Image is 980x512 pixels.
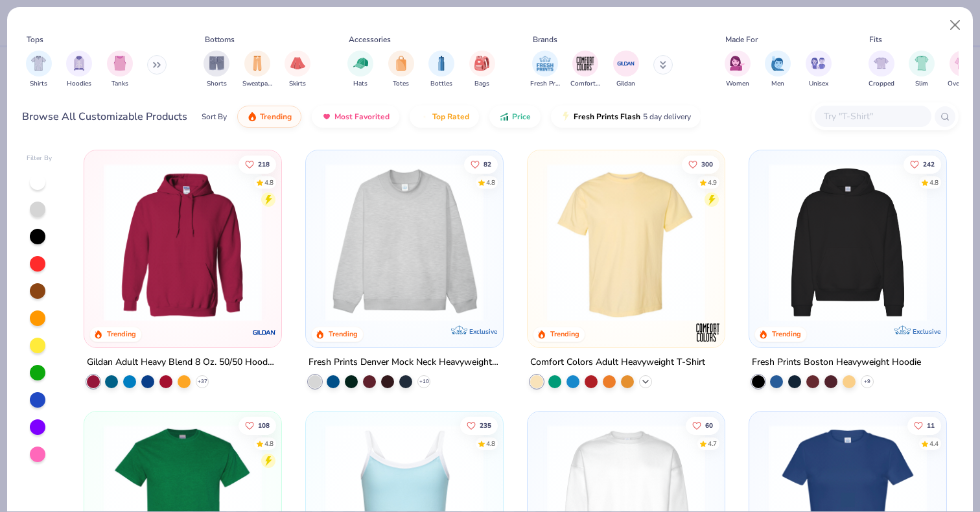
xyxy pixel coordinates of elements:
[67,79,91,89] span: Hoodies
[259,422,270,428] span: 108
[765,51,791,89] div: filter for Men
[480,422,491,428] span: 235
[765,51,791,89] button: filter button
[247,111,257,122] img: trending.gif
[111,79,128,89] span: Tanks
[469,51,495,89] div: filter for Bags
[822,109,922,124] input: Try "T-Shirt"
[570,51,600,89] button: filter button
[410,106,479,128] button: Top Rated
[530,355,705,371] div: Comfort Colors Adult Heavyweight T-Shirt
[349,34,391,45] div: Accessories
[490,163,661,321] img: a90f7c54-8796-4cb2-9d6e-4e9644cfe0fe
[388,51,414,89] button: filter button
[701,161,713,167] span: 300
[260,111,292,122] span: Trending
[948,51,977,89] button: filter button
[726,79,749,89] span: Women
[486,178,495,187] div: 4.8
[259,161,270,167] span: 218
[394,56,408,71] img: Totes Image
[265,178,274,187] div: 4.8
[725,51,751,89] div: filter for Women
[771,56,785,71] img: Men Image
[242,79,272,89] span: Sweatpants
[533,34,557,45] div: Brands
[576,54,595,73] img: Comfort Colors Image
[107,51,133,89] button: filter button
[419,378,429,386] span: + 10
[869,51,894,89] div: filter for Cropped
[809,79,828,89] span: Unisex
[923,161,935,167] span: 242
[393,79,409,89] span: Totes
[237,106,301,128] button: Trending
[943,13,968,38] button: Close
[430,79,452,89] span: Bottles
[948,51,977,89] div: filter for Oversized
[907,416,941,434] button: Like
[705,422,713,428] span: 60
[574,111,640,122] span: Fresh Prints Flash
[469,51,495,89] button: filter button
[107,51,133,89] div: filter for Tanks
[474,56,489,71] img: Bags Image
[347,51,373,89] button: filter button
[874,56,889,71] img: Cropped Image
[869,79,894,89] span: Cropped
[613,51,639,89] div: filter for Gildan
[682,155,719,173] button: Like
[570,51,600,89] div: filter for Comfort Colors
[309,355,500,371] div: Fresh Prints Denver Mock Neck Heavyweight Sweatshirt
[948,79,977,89] span: Oversized
[811,56,826,71] img: Unisex Image
[31,56,46,71] img: Shirts Image
[419,111,430,122] img: TopRated.gif
[915,79,928,89] span: Slim
[469,327,497,336] span: Exclusive
[486,439,495,448] div: 4.8
[72,56,86,71] img: Hoodies Image
[530,51,560,89] button: filter button
[251,320,277,345] img: Gildan logo
[312,106,399,128] button: Most Favorited
[388,51,414,89] div: filter for Totes
[616,54,636,73] img: Gildan Image
[864,378,870,386] span: + 9
[806,51,832,89] div: filter for Unisex
[353,56,368,71] img: Hats Image
[613,51,639,89] button: filter button
[319,163,490,321] img: f5d85501-0dbb-4ee4-b115-c08fa3845d83
[265,439,274,448] div: 4.8
[202,111,227,122] div: Sort By
[541,163,712,321] img: 029b8af0-80e6-406f-9fdc-fdf898547912
[535,54,555,73] img: Fresh Prints Image
[530,51,560,89] div: filter for Fresh Prints
[489,106,541,128] button: Price
[205,34,235,45] div: Bottoms
[912,327,940,336] span: Exclusive
[250,56,264,71] img: Sweatpants Image
[334,111,390,122] span: Most Favorited
[113,56,127,71] img: Tanks Image
[869,51,894,89] button: filter button
[321,111,332,122] img: most_fav.gif
[708,178,717,187] div: 4.9
[204,51,229,89] div: filter for Shorts
[725,34,758,45] div: Made For
[708,439,717,448] div: 4.7
[242,51,272,89] div: filter for Sweatpants
[643,110,691,124] span: 5 day delivery
[464,155,498,173] button: Like
[551,106,701,128] button: Fresh Prints Flash5 day delivery
[26,51,52,89] button: filter button
[561,111,571,122] img: flash.gif
[730,56,745,71] img: Women Image
[530,79,560,89] span: Fresh Prints
[929,439,939,448] div: 4.4
[686,416,719,434] button: Like
[290,56,305,71] img: Skirts Image
[285,51,310,89] div: filter for Skirts
[27,154,52,163] div: Filter By
[428,51,454,89] div: filter for Bottles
